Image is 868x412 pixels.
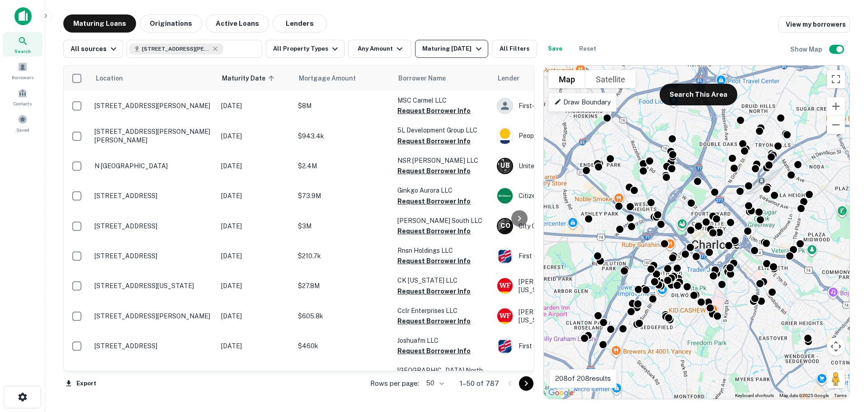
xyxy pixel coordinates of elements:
img: capitalize-icon.png [14,7,32,25]
p: U B [500,161,509,170]
button: Request Borrower Info [397,346,471,356]
p: [DATE] [221,131,289,141]
div: Maturing [DATE] [422,43,484,54]
p: $27.8M [298,281,388,291]
button: Request Borrower Info [397,136,471,147]
button: Keyboard shortcuts [735,393,774,399]
div: All sources [71,43,119,54]
div: First Citizens Bk&tr CO [497,338,632,354]
p: 208 of 208 results [555,373,611,384]
div: 50 [423,377,445,390]
p: [DATE] [221,281,289,291]
p: [DATE] [221,311,289,321]
button: Maturing Loans [63,14,136,33]
p: [STREET_ADDRESS][PERSON_NAME] [94,312,212,320]
p: CK [US_STATE] LLC [397,275,488,285]
p: [STREET_ADDRESS] [94,342,212,350]
p: [STREET_ADDRESS] [94,192,212,200]
span: Borrowers [12,74,33,81]
p: [DATE] [221,161,289,171]
th: Lender [492,66,637,91]
iframe: Chat Widget [823,340,868,383]
span: [STREET_ADDRESS][PERSON_NAME] [142,45,210,53]
p: 5L Development Group LLC [397,125,488,135]
p: [DATE] [221,221,289,231]
img: picture [497,188,513,204]
p: NSR [PERSON_NAME] LLC [397,156,488,166]
p: [STREET_ADDRESS][PERSON_NAME] [94,102,212,110]
button: Go to next page [519,376,533,391]
div: [PERSON_NAME] Fargo Bank [US_STATE], National Associatio [497,308,632,324]
p: [STREET_ADDRESS][PERSON_NAME][PERSON_NAME] [94,128,212,144]
a: Contacts [3,85,42,109]
div: Peoples Bank [497,128,632,144]
th: Location [90,66,217,91]
div: First Citizens Bank & Trust CO [497,248,632,264]
button: Request Borrower Info [397,256,471,266]
p: $8M [298,101,388,111]
button: Maturing [DATE] [415,40,488,58]
a: Open this area in Google Maps (opens a new window) [546,387,576,399]
p: $460k [298,341,388,351]
button: Show satellite imagery [585,70,636,88]
a: Search [3,32,42,57]
p: [STREET_ADDRESS] [94,252,212,260]
button: Request Borrower Info [397,105,471,116]
button: Zoom out [827,116,845,134]
button: All Filters [492,40,537,58]
div: City Of Charlotte [497,218,632,234]
h6: Show Map [790,44,824,54]
button: Search This Area [660,84,737,105]
p: [DATE] [221,341,289,351]
a: Borrowers [3,58,42,83]
p: $3M [298,221,388,231]
button: Request Borrower Info [397,316,471,327]
img: picture [497,278,513,294]
p: [GEOGRAPHIC_DATA] North [PERSON_NAME] LLC [397,365,488,385]
p: N [GEOGRAPHIC_DATA] [94,162,212,170]
p: Rnsn Holdings LLC [397,246,488,256]
p: $943.4k [298,131,388,141]
p: $2.4M [298,161,388,171]
p: C O [500,221,510,231]
p: $73.9M [298,191,388,201]
button: Map camera controls [827,337,845,355]
a: Terms (opens in new tab) [834,393,847,398]
th: Maturity Date [217,66,293,91]
th: Borrower Name [393,66,492,91]
p: Draw Boundary [554,97,611,108]
button: Lenders [273,14,327,33]
span: Search [14,47,31,55]
button: All Property Types [266,40,344,58]
button: Originations [140,14,202,33]
p: Joshuafm LLC [397,336,488,346]
p: [DATE] [221,191,289,201]
a: View my borrowers [778,16,850,33]
button: Request Borrower Info [397,286,471,297]
img: Google [546,387,576,399]
button: Show street map [548,70,585,88]
img: picture [497,338,513,354]
p: 1–50 of 787 [460,378,499,389]
p: MSC Carmel LLC [397,95,488,105]
div: Citizens Bank NA [497,188,632,204]
button: Any Amount [348,40,411,58]
span: Mortgage Amount [299,73,368,84]
p: [STREET_ADDRESS][US_STATE] [94,282,212,290]
div: [PERSON_NAME] Fargo Bank [US_STATE], National Associatio [497,278,632,294]
button: Export [63,377,99,390]
span: Maturity Date [222,73,277,84]
p: Cclr Enterprises LLC [397,306,488,316]
div: United Bank INC [497,158,632,174]
button: Request Borrower Info [397,166,471,176]
span: Location [95,73,123,84]
img: picture [497,128,513,144]
button: Zoom in [827,97,845,115]
p: [DATE] [221,101,289,111]
p: Rows per page: [370,378,419,389]
a: Saved [3,111,42,135]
